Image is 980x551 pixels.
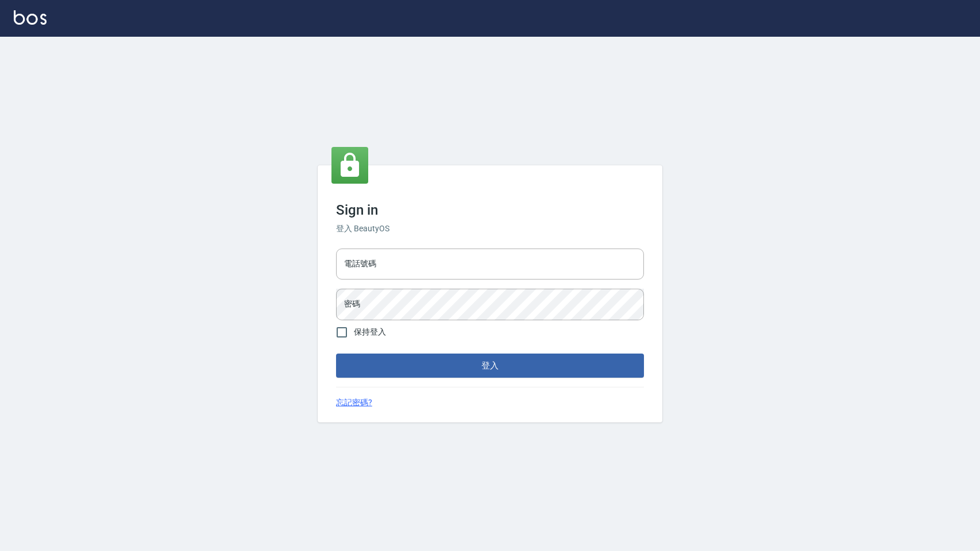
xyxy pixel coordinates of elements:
[336,202,644,218] h3: Sign in
[354,326,386,338] span: 保持登入
[336,354,644,378] button: 登入
[336,397,372,409] a: 忘記密碼?
[14,10,47,25] img: Logo
[336,223,644,235] h6: 登入 BeautyOS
